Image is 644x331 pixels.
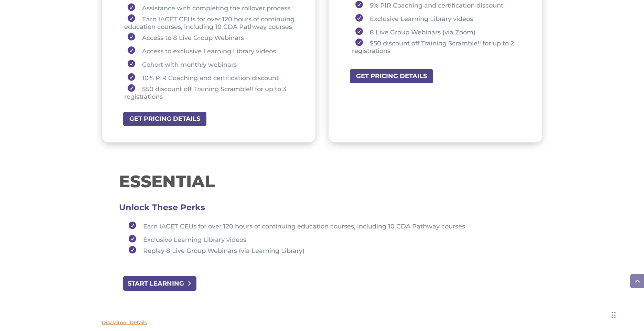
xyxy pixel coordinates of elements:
[124,57,298,71] li: Cohort with monthly webinars
[124,84,298,100] li: $50 discount off Training Scramble!! for up to 3 registrations
[349,68,434,84] a: GET PRICING DETAILS
[122,111,207,127] a: GET PRICING DETAILS
[143,223,465,230] span: Earn IACET CEUs for over 120 hours of continuing education courses, including 10 CDA Pathway courses
[124,14,298,31] li: Earn IACET CEUs for over 120 hours of continuing education courses, including 10 CDA Pathway courses
[610,298,644,331] iframe: Chat Widget
[102,319,542,327] p: Disclaimer Details
[124,31,298,44] li: Access to 8 Live Group Webinars
[125,233,525,246] li: Exclusive Learning Library videos
[124,71,298,84] li: 10% PIR Coaching and certification discount
[612,305,616,325] div: Drag
[119,173,525,193] h1: ESSENTIAL
[124,1,298,14] li: Assistance with completing the rollover process
[352,12,525,25] li: Exclusive Learning Library videos
[352,39,525,55] li: $50 discount off Training Scramble!! for up to 2 registrations
[124,44,298,57] li: Access to exclusive Learning Library videos
[122,276,197,291] a: START LEARNING
[119,207,525,211] h3: Unlock These Perks
[352,25,525,39] li: 8 Live Group Webinars (via Zoom)
[125,246,525,255] li: Replay 8 Live Group Webinars (via Learning Library)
